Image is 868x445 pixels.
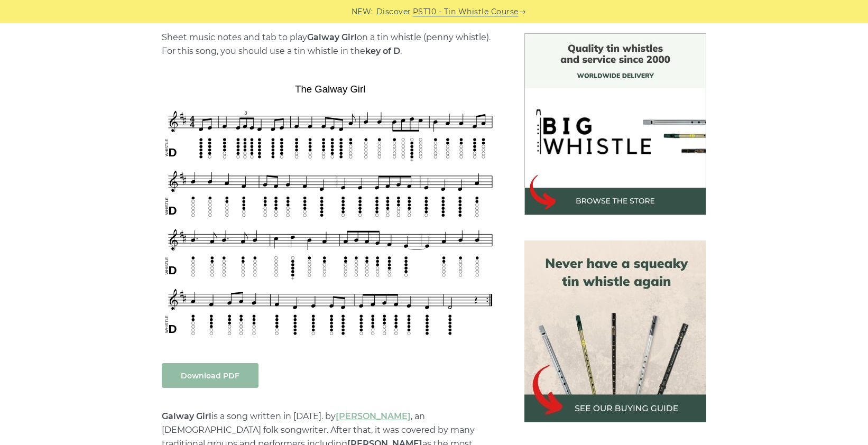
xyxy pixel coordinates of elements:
[336,411,411,421] a: [PERSON_NAME]
[162,80,499,342] img: The Galway Girl Tin Whistle Tab & Sheet Music
[524,240,706,422] img: tin whistle buying guide
[524,33,706,215] img: BigWhistle Tin Whistle Store
[307,32,357,42] strong: Galway Girl
[162,411,211,421] strong: Galway Girl
[376,6,411,18] span: Discover
[162,31,499,58] p: Sheet music notes and tab to play on a tin whistle (penny whistle). For this song, you should use...
[413,6,519,18] a: PST10 - Tin Whistle Course
[162,363,258,388] a: Download PDF
[365,46,400,56] strong: key of D
[352,6,373,18] span: NEW:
